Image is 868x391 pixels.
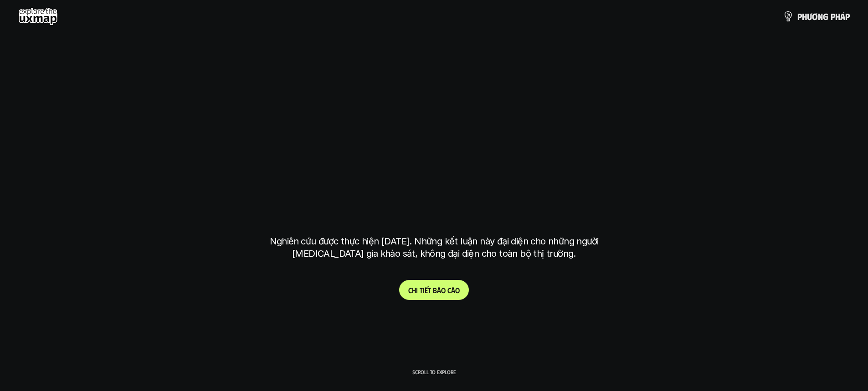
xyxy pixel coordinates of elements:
[423,286,425,295] span: i
[441,286,446,295] span: o
[412,369,456,375] p: Scroll to explore
[455,286,460,295] span: o
[447,286,451,295] span: c
[818,11,823,21] span: n
[840,11,845,21] span: á
[807,11,812,21] span: ư
[412,286,416,295] span: h
[437,286,441,295] span: á
[451,286,455,295] span: á
[268,105,601,143] h1: phạm vi công việc của
[399,280,469,300] a: Chitiếtbáocáo
[812,11,818,21] span: ơ
[831,11,835,21] span: p
[428,286,431,295] span: t
[263,235,605,260] p: Nghiên cứu được thực hiện [DATE]. Những kết luận này đại diện cho những người [MEDICAL_DATA] gia ...
[420,286,423,295] span: t
[433,286,437,295] span: b
[783,7,850,25] a: phươngpháp
[272,177,596,215] h1: tại [GEOGRAPHIC_DATA]
[823,11,828,21] span: g
[835,11,840,21] span: h
[416,286,418,295] span: i
[425,286,428,295] span: ế
[797,11,802,21] span: p
[408,286,412,295] span: C
[845,11,850,21] span: p
[802,11,807,21] span: h
[403,83,472,93] h6: Kết quả nghiên cứu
